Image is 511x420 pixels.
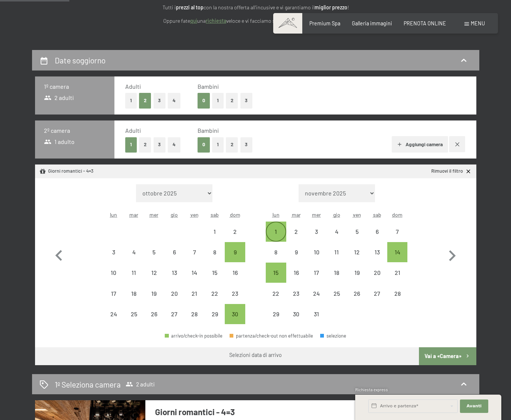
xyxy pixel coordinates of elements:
div: Sun Nov 23 2025 [225,283,245,303]
div: 1 [266,229,285,247]
div: 7 [388,229,407,247]
div: Sat Dec 13 2025 [367,242,387,262]
div: 19 [347,270,366,288]
div: 13 [165,270,184,288]
div: 20 [165,291,184,309]
div: Sun Dec 21 2025 [387,263,407,283]
div: Wed Nov 26 2025 [144,304,164,324]
button: 2 [226,93,238,108]
div: Mon Nov 10 2025 [104,263,124,283]
span: Adulti [125,127,141,134]
div: 29 [266,311,285,330]
div: arrivo/check-in non effettuabile [367,242,387,262]
a: quì [190,18,197,24]
div: arrivo/check-in non effettuabile [306,283,327,303]
div: 7 [185,249,204,268]
div: Thu Dec 25 2025 [327,283,347,303]
div: Tue Dec 02 2025 [286,222,306,242]
div: 22 [205,291,224,309]
div: Wed Nov 05 2025 [144,242,164,262]
div: Fri Dec 26 2025 [347,283,367,303]
div: 9 [225,249,244,268]
button: Mese successivo [441,184,463,325]
div: 24 [307,291,326,309]
h3: Giorni romantici - 4=3 [155,406,377,418]
strong: miglior prezzo [315,4,347,10]
div: 28 [185,311,204,330]
p: Oppure fate una veloce e vi facciamo subito la offerta piacevole. Grazie [92,17,420,25]
h3: 1º camera [44,82,105,91]
div: 20 [368,270,387,288]
div: 4 [327,229,346,247]
button: 1 [125,137,137,153]
a: PRENOTA ONLINE [404,20,446,26]
button: 3 [154,93,166,108]
div: Giorni romantici - 4=3 [40,168,94,175]
div: arrivo/check-in non effettuabile [104,263,124,283]
abbr: martedì [292,211,301,218]
div: Sun Dec 14 2025 [387,242,407,262]
div: 5 [145,249,163,268]
div: Tue Nov 04 2025 [124,242,144,262]
div: Sat Dec 06 2025 [367,222,387,242]
a: Galleria immagini [352,20,392,26]
div: arrivo/check-in non effettuabile [327,263,347,283]
div: Fri Nov 07 2025 [184,242,205,262]
div: Sun Nov 30 2025 [225,304,245,324]
div: Fri Nov 21 2025 [184,283,205,303]
div: arrivo/check-in non effettuabile [205,263,225,283]
abbr: giovedì [171,211,178,218]
div: 18 [327,270,346,288]
div: Sat Nov 15 2025 [205,263,225,283]
div: arrivo/check-in non effettuabile [266,242,286,262]
div: Thu Dec 11 2025 [327,242,347,262]
svg: Pacchetto/offerta [40,168,46,175]
div: Mon Dec 22 2025 [266,283,286,303]
div: arrivo/check-in non effettuabile [367,263,387,283]
div: arrivo/check-in possibile [266,263,286,283]
h3: 2º camera [44,126,105,135]
p: Tutti i con la nostra offerta all'incusive e vi garantiamo il ! [92,3,420,12]
div: Thu Nov 20 2025 [164,283,184,303]
div: arrivo/check-in non effettuabile [104,242,124,262]
span: Richiesta express [355,387,388,392]
div: selezione [320,333,346,338]
div: Fri Nov 14 2025 [184,263,205,283]
abbr: martedì [129,211,138,218]
button: 3 [240,137,253,153]
div: 23 [225,291,244,309]
div: arrivo/check-in non effettuabile [104,283,124,303]
div: 19 [145,291,163,309]
div: Tue Dec 23 2025 [286,283,306,303]
button: 0 [198,137,210,153]
div: Thu Nov 13 2025 [164,263,184,283]
div: arrivo/check-in non effettuabile [124,283,144,303]
div: arrivo/check-in non effettuabile [184,283,205,303]
div: 15 [266,270,285,288]
div: 24 [104,311,123,330]
abbr: sabato [211,211,219,218]
div: 17 [307,270,326,288]
div: Sat Dec 20 2025 [367,263,387,283]
div: arrivo/check-in non effettuabile [164,283,184,303]
div: arrivo/check-in non effettuabile [327,222,347,242]
button: 4 [168,137,180,153]
strong: prezzi al top [176,4,204,10]
div: Mon Dec 08 2025 [266,242,286,262]
div: Tue Dec 30 2025 [286,304,306,324]
button: Aggiungi camera [392,136,448,153]
span: Bambini [198,127,219,134]
div: Fri Dec 12 2025 [347,242,367,262]
div: arrivo/check-in non effettuabile [144,242,164,262]
div: arrivo/check-in non effettuabile [387,222,407,242]
button: 2 [139,93,151,108]
div: arrivo/check-in non effettuabile [266,283,286,303]
button: 1 [212,137,224,153]
div: arrivo/check-in non effettuabile [184,242,205,262]
div: arrivo/check-in non effettuabile [205,304,225,324]
div: 30 [287,311,306,330]
div: arrivo/check-in non effettuabile [225,222,245,242]
div: 29 [205,311,224,330]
